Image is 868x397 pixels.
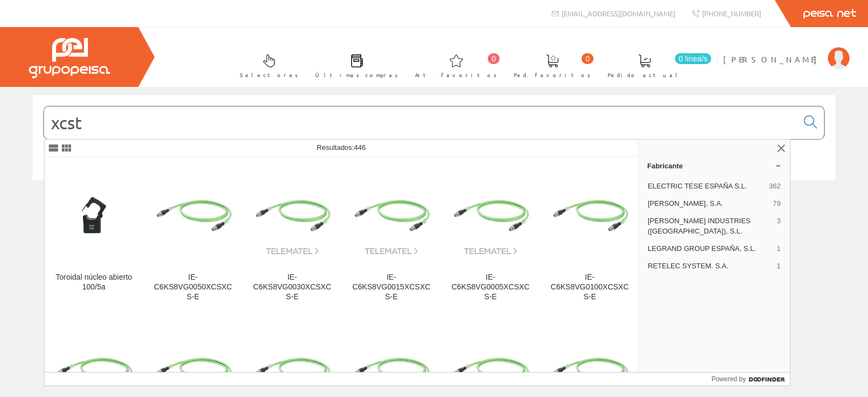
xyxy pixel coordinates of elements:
span: [PERSON_NAME], S.A. [648,199,769,209]
a: IE-C6KS8VG0005XCSXCS-E IE-C6KS8VG0005XCSXCS-E [441,157,540,314]
span: Selectores [240,70,298,80]
a: Fabricante [639,157,790,174]
div: IE-C6KS8VG0030XCSXCS-E [252,273,333,302]
a: IE-C6KS8VG0030XCSXCS-E IE-C6KS8VG0030XCSXCS-E [243,157,342,314]
a: IE-C6KS8VG0015XCSXCS-E IE-C6KS8VG0015XCSXCS-E [342,157,441,314]
a: IE-C6KS8VG0100XCSXCS-E IE-C6KS8VG0100XCSXCS-E [540,157,639,314]
span: RETELEC SYSTEM. S.A. [648,261,773,271]
span: 79 [773,199,781,209]
img: Grupo Peisa [29,38,110,78]
span: 1 [777,244,781,254]
span: 1 [777,261,781,271]
span: Powered by [711,374,745,384]
span: Art. favoritos [415,70,497,80]
div: IE-C6KS8VG0015XCSXCS-E [350,273,432,302]
a: Powered by [711,373,790,386]
span: Ped. favoritos [514,70,591,80]
a: Selectores [229,45,304,85]
img: IE-C6KS8VG0005XCSXCS-E [450,174,531,256]
img: IE-C6KS8VG0050XCSXCS-E [152,174,234,256]
span: [PERSON_NAME] [723,54,822,65]
div: IE-C6KS8VG0005XCSXCS-E [450,273,531,302]
img: IE-C6KS8VG0030XCSXCS-E [252,174,333,256]
span: [EMAIL_ADDRESS][DOMAIN_NAME] [561,9,675,18]
div: Toroidal núcleo abierto 100/5a [53,273,135,292]
span: LEGRAND GROUP ESPAÑA, S.L. [648,244,773,254]
div: IE-C6KS8VG0100XCSXCS-E [549,273,630,302]
span: 0 línea/s [675,53,711,64]
input: Buscar... [44,106,797,139]
a: 0 línea/s Pedido actual [597,45,714,85]
a: IE-C6KS8VG0050XCSXCS-E IE-C6KS8VG0050XCSXCS-E [144,157,242,314]
img: IE-C6KS8VG0100XCSXCS-E [549,174,630,256]
span: [PHONE_NUMBER] [702,9,761,18]
a: [PERSON_NAME] [723,45,850,55]
span: 362 [769,181,781,191]
span: 0 [582,53,593,64]
span: Pedido actual [608,70,681,80]
span: Resultados: [317,143,366,152]
span: Últimas compras [315,70,398,80]
div: IE-C6KS8VG0050XCSXCS-E [152,273,234,302]
span: ELECTRIC TESE ESPAÑA S.L. [648,181,764,191]
img: Toroidal núcleo abierto 100/5a [53,192,135,238]
span: 3 [777,216,781,236]
a: Últimas compras [304,45,404,85]
span: 0 [488,53,500,64]
div: © Grupo Peisa [33,194,835,203]
a: Toroidal núcleo abierto 100/5a Toroidal núcleo abierto 100/5a [44,157,143,314]
img: IE-C6KS8VG0015XCSXCS-E [350,174,432,256]
span: 446 [354,143,366,152]
span: [PERSON_NAME] INDUSTRIES ([GEOGRAPHIC_DATA]), S.L. [648,216,773,236]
